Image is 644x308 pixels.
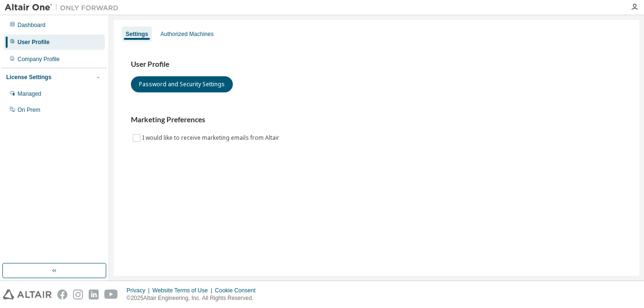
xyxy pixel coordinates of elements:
h3: User Profile [131,60,622,69]
div: Dashboard [18,21,46,29]
img: altair_logo.svg [3,290,52,299]
div: Company Profile [18,55,60,63]
div: Settings [126,30,148,38]
img: instagram.svg [73,290,83,299]
div: Authorized Machines [160,30,213,38]
button: Password and Security Settings [131,76,233,92]
div: Website Terms of Use [152,287,215,294]
div: On Prem [18,106,40,114]
p: © 2025 Altair Engineering, Inc. All Rights Reserved. [127,294,261,302]
div: Privacy [127,287,152,294]
label: I would like to receive marketing emails from Altair [142,132,281,144]
div: Cookie Consent [215,287,261,294]
img: youtube.svg [104,290,118,299]
div: License Settings [6,73,51,81]
img: facebook.svg [57,290,67,299]
h3: Marketing Preferences [131,115,622,125]
div: Managed [18,90,41,98]
img: Altair One [5,3,123,12]
img: linkedin.svg [89,290,99,299]
div: User Profile [18,38,49,46]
